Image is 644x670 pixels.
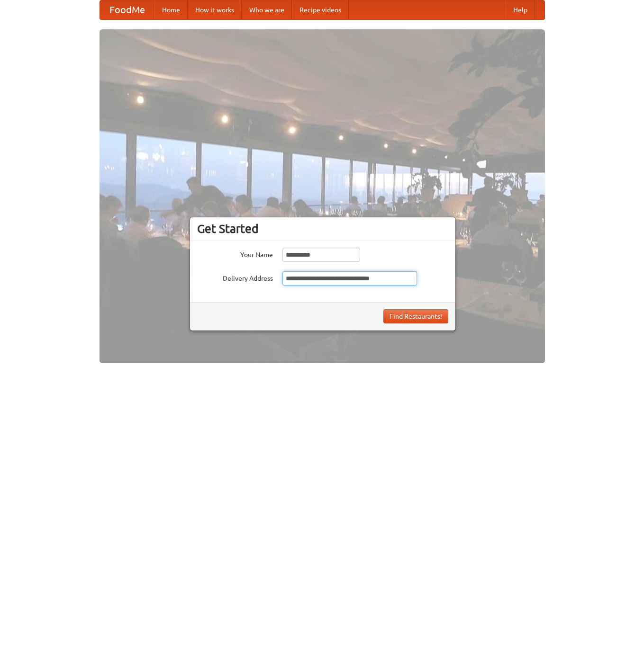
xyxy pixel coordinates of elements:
label: Delivery Address [197,271,273,283]
a: FoodMe [100,0,154,19]
label: Your Name [197,248,273,259]
a: Who we are [242,0,292,19]
button: Find Restaurants! [383,309,448,323]
a: Home [154,0,188,19]
h3: Get Started [197,222,448,236]
a: Help [506,0,535,19]
a: How it works [188,0,242,19]
a: Recipe videos [292,0,349,19]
